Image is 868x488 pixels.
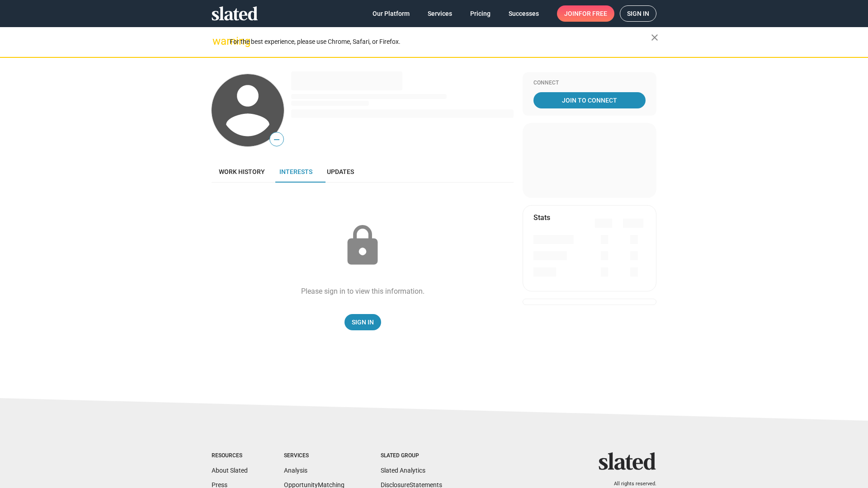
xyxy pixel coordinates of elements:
[533,80,646,87] div: Connect
[579,5,607,22] span: for free
[463,5,498,22] a: Pricing
[365,5,417,22] a: Our Platform
[230,36,651,48] div: For the best experience, please use Chrome, Safari, or Firefox.
[340,223,385,268] mat-icon: lock
[620,5,656,22] a: Sign in
[327,168,354,175] span: Updates
[533,213,550,222] mat-card-title: Stats
[509,5,539,22] span: Successes
[381,467,425,474] a: Slated Analytics
[284,467,307,474] a: Analysis
[284,452,344,460] div: Services
[381,452,442,460] div: Slated Group
[301,286,425,296] div: Please sign in to view this information.
[219,168,265,175] span: Work history
[212,467,248,474] a: About Slated
[352,314,374,330] span: Sign In
[320,161,361,183] a: Updates
[212,452,248,460] div: Resources
[270,134,283,145] span: —
[212,36,223,47] mat-icon: warning
[627,6,649,21] span: Sign in
[344,314,381,330] a: Sign In
[557,5,614,22] a: Joinfor free
[420,5,459,22] a: Services
[533,92,646,108] a: Join To Connect
[501,5,546,22] a: Successes
[279,168,312,175] span: Interests
[649,32,660,43] mat-icon: close
[272,161,320,183] a: Interests
[373,5,410,22] span: Our Platform
[535,92,644,108] span: Join To Connect
[212,161,272,183] a: Work history
[564,5,607,22] span: Join
[470,5,491,22] span: Pricing
[428,5,452,22] span: Services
